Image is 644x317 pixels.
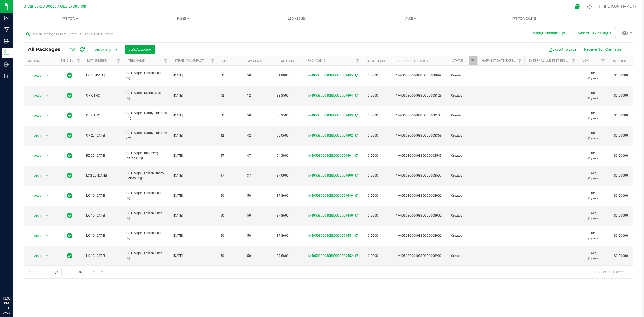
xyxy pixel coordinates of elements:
[173,153,214,158] span: [DATE]
[220,153,241,158] span: 47
[581,111,604,121] span: Each
[173,253,214,258] span: [DATE]
[67,252,72,260] span: In Sync
[126,151,167,161] span: GRIP Vape - Raspberry Zkittles - 2g
[67,152,72,159] span: In Sync
[608,106,634,126] td: $0.00000
[4,50,9,56] inline-svg: Inventory
[354,16,467,21] span: Audit
[396,93,446,98] div: Value 1: 1A4050300040B8D000008128
[44,132,51,140] span: select
[354,13,467,24] a: Audit
[44,152,51,159] span: select
[451,173,474,178] span: Created
[221,59,227,63] a: Qty
[274,92,291,100] span: 83.3500
[29,112,44,119] span: Action
[581,211,604,221] span: Each
[126,191,167,201] span: GRIP Vape - Lemon Kush - 1g
[44,252,51,260] span: select
[396,133,446,138] div: Value 1: 1A4050300040B8D000008368
[396,113,446,118] div: Value 1: 1A4050300040B8D000008107
[90,268,98,275] a: Go to the next page
[247,153,268,158] span: 47
[581,231,604,241] span: Each
[365,72,381,79] span: 0.0000
[581,151,604,161] span: Each
[274,212,291,220] span: 87.8600
[247,113,268,118] span: 50
[354,194,358,198] span: Sync from Compliance System
[247,93,268,98] span: 12
[307,154,353,158] a: 1A4050300040B8D000009491
[451,233,474,238] span: Created
[365,212,381,220] span: 0.0000
[354,254,358,258] span: Sync from Compliance System
[44,172,51,180] span: select
[114,56,123,65] a: Filter
[126,251,167,261] span: GRIP Vape - Lemon Kush - 1g
[173,133,214,138] span: [DATE]
[365,172,381,180] span: 0.0000
[581,45,625,54] button: Receive Non-Cannabis
[173,193,214,198] span: [DATE]
[4,16,9,21] inline-svg: Analytics
[13,16,126,21] span: Inventory
[220,213,241,218] span: 50
[581,191,604,201] span: Each
[4,62,9,67] inline-svg: Outbound
[274,172,291,180] span: 87.0900
[396,213,446,218] div: Value 1: 1A4050300040B8D000008902
[451,253,474,258] span: Created
[173,93,214,98] span: [DATE]
[307,174,353,177] a: 1A4050300040B8D000009490
[61,268,71,276] input: 1
[86,73,120,78] span: LK 2g [DATE]
[220,93,241,98] span: 12
[274,192,291,200] span: 87.8600
[44,192,51,199] span: select
[581,76,604,81] p: (2 g ea.)
[126,231,167,241] span: GRIP Vape - Lemon Kush - 1g
[582,59,589,63] a: UOM
[354,114,358,117] span: Sync from Compliance System
[608,86,634,106] td: $0.00000
[354,74,358,77] span: Sync from Compliance System
[469,56,477,65] a: Filter
[29,72,44,79] span: Action
[274,132,291,140] span: 92.0600
[365,152,381,160] span: 0.0000
[366,59,385,63] a: Total CBD%
[247,73,268,78] span: 50
[608,126,634,146] td: $0.00000
[98,268,106,275] a: Go to the last page
[365,132,381,140] span: 0.0000
[396,233,446,238] div: Value 1: 1A4050300040B8D000008902
[86,173,120,178] span: LCG 2g [DATE]
[365,232,381,240] span: 0.0000
[608,66,634,86] td: $0.00000
[28,46,66,52] span: All Packages
[274,72,291,79] span: 81.8000
[581,171,604,181] span: Each
[307,74,353,77] a: 1A4050300040B8D000009495
[220,113,241,118] span: 50
[599,56,608,65] a: Filter
[581,256,604,261] p: (1 g ea.)
[126,130,167,141] span: GRIP Vape - Candy Rainbow - 2g
[581,136,604,141] p: (2 g ea.)
[451,193,474,198] span: Created
[126,171,167,181] span: GRIP Vape - Lemon Cherry Gelato - 2g
[307,234,353,238] a: 1A4050300040B8D000009451
[354,94,358,97] span: Sync from Compliance System
[126,13,240,24] a: Plants
[86,213,120,218] span: LK 1G [DATE]
[307,114,353,117] a: 1A4050300040B8D000009493
[529,59,571,63] a: External Lab Test Result
[274,232,291,240] span: 87.8600
[5,274,21,290] iframe: Resource center
[44,232,51,240] span: select
[126,90,167,101] span: GRIP Vape - Melon Blast - 1g
[173,233,214,238] span: [DATE]
[608,226,634,246] td: $0.00000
